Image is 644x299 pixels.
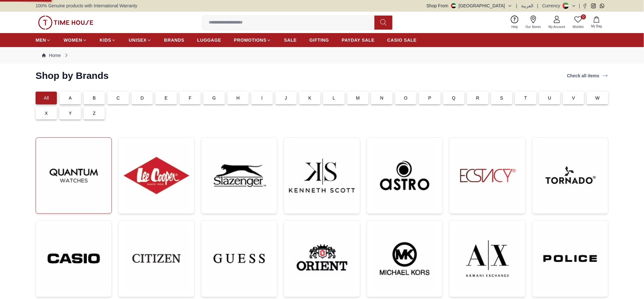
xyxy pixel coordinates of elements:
span: CASIO SALE [387,37,417,43]
img: ... [455,226,520,292]
a: 0Wishlist [569,14,587,31]
span: GIFTING [309,37,329,43]
p: H [236,95,240,101]
p: B [93,95,96,101]
p: F [189,95,192,101]
img: ... [41,226,106,292]
img: ... [124,143,189,208]
p: X [45,110,48,116]
p: V [572,95,575,101]
p: All [44,95,49,101]
p: E [165,95,168,101]
img: ... [41,143,106,208]
span: SALE [284,37,297,43]
span: KIDS [100,37,111,43]
p: N [380,95,383,101]
img: ... [372,226,437,292]
a: SALE [284,34,297,46]
span: | [537,3,539,9]
span: Wishlist [570,24,586,29]
p: R [476,95,479,101]
p: G [212,95,216,101]
p: Y [69,110,72,116]
img: ... [289,226,355,292]
p: O [404,95,408,101]
img: ... [538,226,603,292]
p: W [595,95,600,101]
a: GIFTING [309,34,329,46]
p: I [261,95,263,101]
span: Our Stores [523,24,544,29]
a: CASIO SALE [387,34,417,46]
span: My Bag [589,24,605,29]
a: Help [508,14,522,31]
p: K [308,95,312,101]
button: My Bag [587,15,606,30]
span: BRANDS [164,37,185,43]
a: Instagram [591,3,596,8]
span: UNISEX [129,37,146,43]
p: S [500,95,504,101]
div: Currency [542,3,563,9]
p: C [117,95,120,101]
img: ... [38,16,93,30]
p: U [548,95,551,101]
a: LUGGAGE [197,34,221,46]
span: My Account [546,24,568,29]
a: MEN [36,34,51,46]
a: Whatsapp [600,3,605,8]
p: J [285,95,287,101]
p: A [69,95,72,101]
a: KIDS [100,34,116,46]
a: UNISEX [129,34,151,46]
span: MEN [36,37,46,43]
span: PROMOTIONS [234,37,267,43]
a: PROMOTIONS [234,34,271,46]
button: Shop From[GEOGRAPHIC_DATA] [427,3,512,9]
img: ... [124,226,189,291]
img: ... [207,143,272,208]
span: 100% Genuine products with International Warranty [36,3,137,9]
button: العربية [521,3,533,9]
img: United Arab Emirates [451,3,456,8]
nav: Breadcrumb [36,47,608,64]
a: WOMEN [64,34,87,46]
p: L [333,95,335,101]
p: D [140,95,144,101]
p: Q [452,95,456,101]
span: Help [509,24,521,29]
a: Check all items [566,71,610,80]
a: Our Stores [522,14,545,31]
span: LUGGAGE [197,37,221,43]
span: | [516,3,518,9]
span: PAYDAY SALE [342,37,375,43]
img: ... [538,143,603,208]
img: ... [289,143,355,208]
span: 0 [581,14,586,19]
a: Home [42,52,61,59]
a: Facebook [583,3,587,8]
img: ... [372,143,437,208]
span: | [579,3,580,9]
a: BRANDS [164,34,185,46]
p: Z [93,110,96,116]
p: M [356,95,360,101]
p: P [428,95,431,101]
p: T [524,95,527,101]
img: ... [455,143,520,208]
a: PAYDAY SALE [342,34,375,46]
img: ... [207,226,272,292]
span: WOMEN [64,37,82,43]
h2: Shop by Brands [36,70,109,81]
